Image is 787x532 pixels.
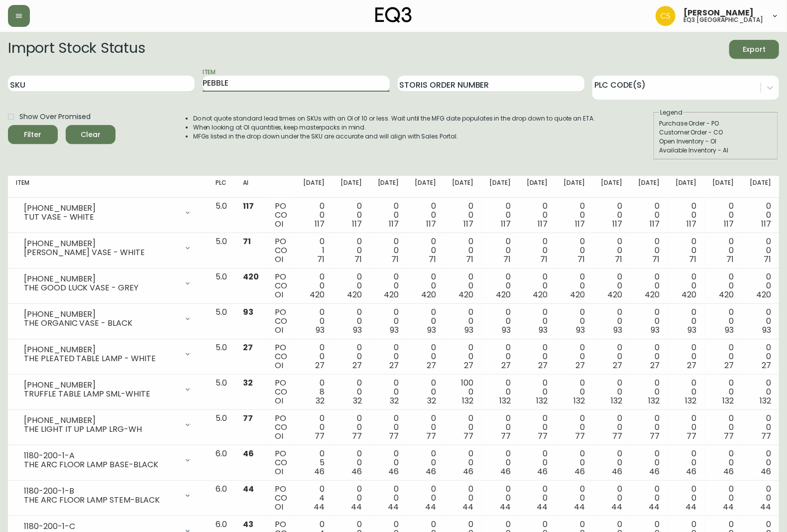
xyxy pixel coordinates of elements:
div: 0 8 [303,379,325,405]
span: 420 [384,289,399,300]
div: 0 0 [713,449,734,476]
th: [DATE] [630,176,668,198]
span: 71 [243,236,251,247]
div: 0 0 [750,343,771,370]
span: 420 [682,289,697,300]
span: 77 [352,430,362,442]
div: [PHONE_NUMBER]THE PLEATED TABLE LAMP - WHITE [16,343,200,365]
div: 0 0 [750,449,771,476]
li: Do not quote standard lead times on SKUs with an OI of 10 or less. Wait until the MFG date popula... [193,114,595,123]
span: 420 [645,289,660,300]
span: 71 [577,254,585,265]
div: 0 0 [452,343,473,370]
th: [DATE] [407,176,444,198]
span: 117 [315,218,325,230]
div: 0 0 [638,202,660,229]
span: 117 [426,218,436,230]
div: PO CO [275,202,287,229]
span: 93 [651,324,660,336]
div: 0 0 [750,272,771,299]
span: 27 [390,360,399,371]
span: 420 [347,289,362,300]
span: 27 [650,360,660,371]
div: [PHONE_NUMBER] [24,345,178,354]
div: 0 0 [563,449,585,476]
div: Purchase Order - PO [659,119,773,128]
span: 71 [503,254,511,265]
div: 1180-200-1-A [24,451,178,460]
span: 132 [611,395,622,406]
div: 0 0 [638,414,660,441]
div: 0 0 [378,414,399,441]
div: 0 0 [601,379,622,405]
span: 71 [466,254,473,265]
div: 0 0 [675,414,697,441]
td: 5.0 [208,233,235,268]
div: 0 0 [489,414,511,441]
td: 6.0 [208,445,235,481]
div: 0 0 [713,414,734,441]
div: 0 0 [415,414,436,441]
span: 117 [501,218,511,230]
div: 0 0 [675,308,697,335]
div: 0 0 [527,343,548,370]
span: 77 [575,430,585,442]
th: [DATE] [333,176,370,198]
th: Item [8,176,208,198]
span: 27 [243,342,253,353]
div: THE LIGHT IT UP LAMP LRG-WH [24,425,178,434]
div: 0 0 [340,379,362,405]
div: [PERSON_NAME] VASE - WHITE [24,248,178,257]
div: 0 0 [378,308,399,335]
span: 77 [243,412,253,424]
span: 46 [538,466,548,477]
button: Filter [8,125,58,144]
span: 77 [389,430,399,442]
span: 77 [315,430,325,442]
span: 93 [243,306,253,318]
span: 46 [426,466,436,477]
div: 0 0 [750,414,771,441]
div: 0 0 [527,308,548,335]
span: 93 [353,324,362,336]
span: 71 [689,254,697,265]
div: [PHONE_NUMBER]THE GOOD LUCK VASE - GREY [16,272,200,294]
div: 0 0 [563,308,585,335]
div: 0 0 [750,202,771,229]
div: 1180-200-1-B [24,487,178,496]
span: 46 [463,466,473,477]
div: 0 0 [527,449,548,476]
th: PLC [208,176,235,198]
td: 5.0 [208,304,235,339]
span: 27 [575,360,585,371]
th: [DATE] [295,176,333,198]
div: 0 0 [713,379,734,405]
div: 0 0 [527,202,548,229]
div: 0 0 [303,202,325,229]
div: 0 0 [638,308,660,335]
th: [DATE] [519,176,556,198]
div: 0 0 [340,308,362,335]
div: 0 0 [527,414,548,441]
div: 1180-200-1-ATHE ARC FLOOR LAMP BASE-BLACK [16,449,200,471]
span: 71 [392,254,399,265]
div: [PHONE_NUMBER]TRUFFLE TABLE LAMP SML-WHITE [16,379,200,400]
span: Export [737,43,771,56]
div: 0 0 [638,449,660,476]
div: THE PLEATED TABLE LAMP - WHITE [24,354,178,363]
span: OI [275,324,283,336]
div: 0 0 [452,308,473,335]
div: 0 0 [340,343,362,370]
span: 93 [464,324,473,336]
div: Open Inventory - OI [659,137,773,146]
span: 420 [756,289,771,300]
span: 46 [574,466,585,477]
span: 77 [650,430,660,442]
div: 0 0 [340,202,362,229]
span: 420 [496,289,511,300]
div: 0 0 [378,237,399,264]
span: 32 [353,395,362,406]
div: THE GOOD LUCK VASE - GREY [24,283,178,292]
td: 5.0 [208,410,235,445]
button: Export [729,40,779,59]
